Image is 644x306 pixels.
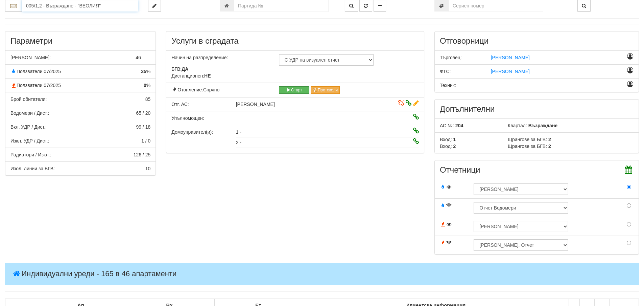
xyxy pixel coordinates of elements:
span: Дистанционен: [171,73,211,79]
i: Назначаване като отговорник Търговец [627,54,634,59]
span: Ползватели 07/2025 [10,69,61,74]
b: 204 [455,123,463,128]
span: Брой обитатели: [10,96,47,102]
span: % [141,68,150,75]
b: Възраждане [528,123,557,128]
span: Отопление: [171,87,219,92]
h3: Отговорници [440,37,634,45]
span: БГВ: [171,66,188,72]
span: Вкл. УДР / Дист.: [10,124,47,130]
span: Квартал: [508,123,527,128]
b: 2 [548,137,551,142]
span: 99 / 18 [136,124,150,130]
div: % от апартаментите с консумация по отчет за отопление през миналия месец [5,82,156,89]
span: 2 - [236,140,241,145]
span: 46 [136,55,141,60]
span: Упълномощен: [171,115,204,121]
span: Вход: [440,144,452,149]
span: Вход: [440,137,452,142]
div: % от апартаментите с консумация по отчет за БГВ през миналия месец [5,68,156,75]
span: Изол. линии за БГВ: [10,166,55,171]
button: Старт [279,86,309,94]
b: 2 [453,144,456,149]
i: Назначаване като отговорник ФТС [627,68,634,73]
span: Щрангове за БГВ: [508,144,547,149]
h3: Отчетници [440,166,634,174]
strong: 35 [141,69,146,74]
span: Водомери / Дист.: [10,110,49,116]
b: 2 [548,144,551,149]
span: [PERSON_NAME] [236,102,275,107]
span: [PERSON_NAME] [491,55,530,60]
span: Отговорник АС [171,102,189,107]
span: 126 / 25 [134,152,151,157]
span: 65 / 20 [136,110,150,116]
span: АС №: [440,123,454,128]
span: 1 / 0 [141,138,150,144]
span: Домоуправител(и): [171,129,213,135]
button: Протоколи [311,86,340,94]
b: 1 [453,137,456,142]
strong: 0 [144,83,146,88]
span: Търговец: [440,55,462,60]
span: 1 - [236,129,241,135]
span: Начин на разпределение: [171,55,228,60]
span: Щрангове за БГВ: [508,137,547,142]
h3: Допълнителни [440,105,634,113]
span: 10 [145,166,151,171]
span: Изкл. УДР / Дист.: [10,138,49,144]
h3: Параметри [10,37,150,45]
span: Техник: [440,83,456,88]
h4: Индивидуални уреди - 165 в 46 апартаменти [5,263,639,285]
span: Спряно [203,87,219,92]
h3: Услуги в сградата [171,37,419,45]
strong: ДА [182,66,188,72]
span: 85 [145,96,151,102]
strong: НЕ [204,73,211,79]
span: Радиатори / Изкл.: [10,152,51,157]
span: ФТС: [440,69,451,74]
span: [PERSON_NAME] [491,69,530,74]
span: [PERSON_NAME]: [10,55,51,60]
i: Назначаване като отговорник Техник [627,82,634,87]
span: Ползватели 07/2025 [10,83,61,88]
span: % [144,82,150,89]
